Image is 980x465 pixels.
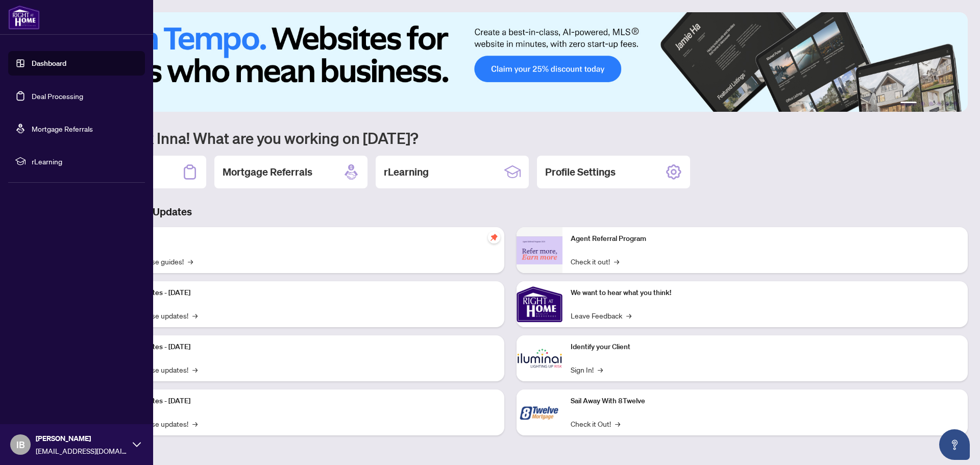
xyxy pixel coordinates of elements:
span: → [615,418,620,429]
a: Check it Out!→ [571,418,620,429]
p: Platform Updates - [DATE] [107,396,496,407]
button: 1 [900,102,917,106]
p: Identify your Client [571,341,960,353]
span: → [192,364,198,375]
a: Mortgage Referrals [32,124,93,133]
p: Sail Away With 8Twelve [571,396,960,407]
span: rLearning [32,156,138,167]
span: [EMAIL_ADDRESS][DOMAIN_NAME] [36,445,128,456]
button: 3 [929,102,933,106]
span: → [188,256,193,267]
h1: Welcome back Inna! What are you working on [DATE]? [53,128,968,148]
span: → [614,256,619,267]
p: Self-Help [107,233,496,244]
img: logo [8,5,40,30]
a: Sign In!→ [571,364,603,375]
h2: Profile Settings [545,165,616,179]
h3: Brokerage & Industry Updates [53,205,968,219]
button: 2 [921,102,925,106]
img: Agent Referral Program [517,236,562,264]
button: Open asap [939,429,970,460]
button: 6 [953,102,958,106]
button: 4 [937,102,941,106]
button: 5 [945,102,949,106]
p: Platform Updates - [DATE] [107,287,496,299]
span: → [192,418,198,429]
a: Check it out!→ [571,256,619,267]
span: → [626,310,631,321]
span: → [192,310,198,321]
img: Identify your Client [517,335,562,381]
span: pushpin [488,231,500,243]
span: [PERSON_NAME] [36,433,128,444]
img: We want to hear what you think! [517,281,562,327]
p: Platform Updates - [DATE] [107,341,496,353]
img: Slide 0 [53,12,968,112]
a: Dashboard [32,59,66,68]
img: Sail Away With 8Twelve [517,389,562,435]
span: → [598,364,603,375]
a: Leave Feedback→ [571,310,631,321]
p: Agent Referral Program [571,233,960,244]
a: Deal Processing [32,91,83,101]
h2: Mortgage Referrals [223,165,312,179]
span: IB [16,437,25,452]
p: We want to hear what you think! [571,287,960,299]
h2: rLearning [384,165,429,179]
